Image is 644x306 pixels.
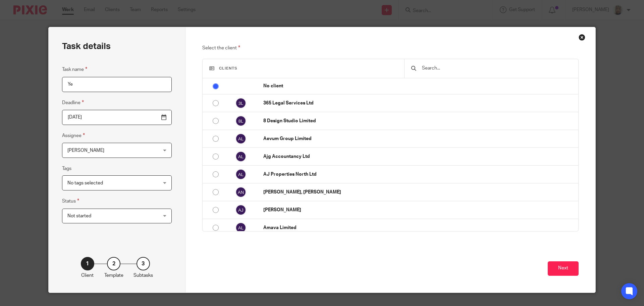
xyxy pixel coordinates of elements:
button: Next [548,261,579,276]
p: Aevum Group Limited [263,135,575,142]
div: Close this dialog window [579,34,585,41]
img: svg%3E [235,98,246,108]
p: 8 Design Studio Limited [263,118,575,124]
input: Task name [62,77,172,92]
img: svg%3E [235,187,246,198]
p: [PERSON_NAME] [263,207,575,213]
label: Status [62,197,79,205]
p: Amava Limited [263,224,575,231]
img: svg%3E [235,222,246,233]
div: 1 [81,257,94,270]
input: Pick a date [62,110,172,125]
input: Search... [421,64,572,72]
span: [PERSON_NAME] [67,148,104,153]
label: Task name [62,65,87,73]
p: [PERSON_NAME], [PERSON_NAME] [263,189,575,195]
span: Not started [67,214,91,218]
div: 2 [107,257,120,270]
img: svg%3E [235,133,246,144]
span: Clients [219,67,237,70]
label: Tags [62,165,71,172]
img: svg%3E [235,116,246,126]
p: Select the client [202,44,579,52]
img: svg%3E [235,151,246,162]
span: No tags selected [67,181,103,185]
p: Template [104,272,123,279]
h2: Task details [62,41,111,52]
p: AJ Properties North Ltd [263,171,575,178]
p: 365 Legal Services Ltd [263,100,575,106]
p: Client [81,272,94,279]
div: 3 [137,257,150,270]
label: Deadline [62,99,84,106]
p: Subtasks [133,272,153,279]
img: svg%3E [235,169,246,180]
img: svg%3E [235,205,246,215]
label: Assignee [62,132,85,139]
p: No client [263,83,575,89]
p: Ajg Accountancy Ltd [263,153,575,160]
